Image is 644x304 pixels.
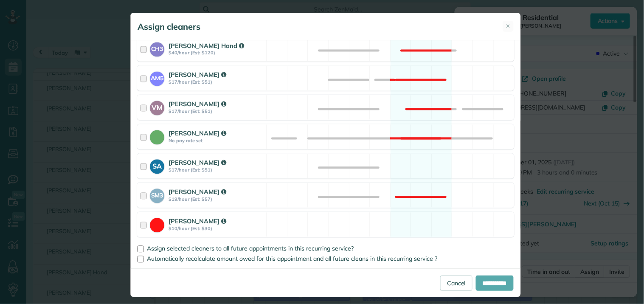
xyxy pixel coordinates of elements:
[169,129,226,138] strong: [PERSON_NAME]
[440,276,472,291] a: Cancel
[169,217,226,225] strong: [PERSON_NAME]
[169,71,226,79] strong: [PERSON_NAME]
[150,160,164,172] strong: SA
[169,188,226,196] strong: [PERSON_NAME]
[147,255,437,263] span: Automatically recalculate amount owed for this appointment and all future cleans in this recurrin...
[169,109,264,115] strong: $17/hour (Est: $51)
[150,72,164,83] strong: AM5
[150,189,164,200] strong: SM3
[169,79,264,85] strong: $17/hour (Est: $51)
[169,197,264,203] strong: $19/hour (Est: $57)
[169,159,226,167] strong: [PERSON_NAME]
[169,50,264,56] strong: $40/hour (Est: $120)
[169,42,244,50] strong: [PERSON_NAME] Hand
[150,101,164,113] strong: VM
[150,42,164,54] strong: CH3
[169,167,264,173] strong: $17/hour (Est: $51)
[169,100,226,108] strong: [PERSON_NAME]
[138,21,200,33] h5: Assign cleaners
[147,245,354,253] span: Assign selected cleaners to all future appointments in this recurring service?
[169,226,264,232] strong: $10/hour (Est: $30)
[169,138,264,144] strong: No pay rate set
[506,22,511,30] span: ✕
